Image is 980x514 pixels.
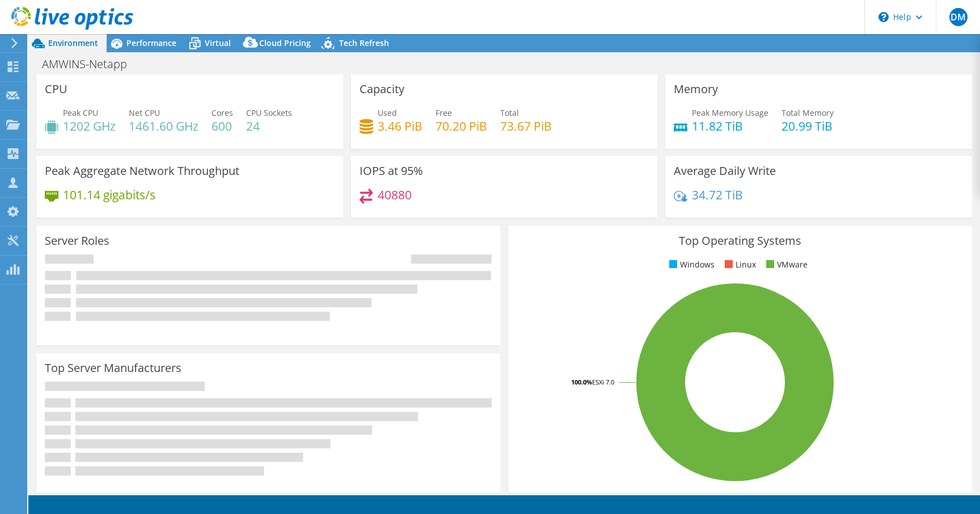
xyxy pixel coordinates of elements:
span: Total [500,107,519,118]
tspan: 100.0% [571,378,592,386]
h3: Memory [674,83,718,95]
h4: 40880 [378,189,412,201]
h3: Average Daily Write [674,165,776,177]
h4: 101.14 gigabits/s [63,189,155,201]
h4: 11.82 TiB [692,120,768,132]
li: Windows [666,258,715,271]
h3: IOPS at 95% [360,165,423,177]
h3: Peak Aggregate Network Throughput [45,165,239,177]
span: Tech Refresh [339,37,389,48]
h4: 1202 GHz [63,120,116,132]
span: Environment [48,37,98,48]
h4: 20.99 TiB [782,120,834,132]
h3: CPU [45,83,67,95]
h4: 24 [246,120,292,132]
h3: Capacity [360,83,404,95]
span: Virtual [205,37,231,48]
h3: Top Operating Systems [517,235,964,247]
span: Peak Memory Usage [692,107,768,118]
span: Total Memory [782,107,834,118]
span: Used [378,107,397,118]
h4: 70.20 PiB [436,120,487,132]
h4: 73.67 PiB [500,120,552,132]
svg: \n [878,12,889,22]
h4: 1461.60 GHz [129,120,198,132]
span: Net CPU [129,107,160,118]
h1: AMWINS-Netapp [37,58,145,70]
h4: 34.72 TiB [692,189,743,201]
span: CPU Sockets [246,107,292,118]
li: Linux [722,258,756,271]
span: Cores [212,107,233,118]
h4: 3.46 PiB [378,120,423,132]
h4: 600 [212,120,233,132]
h3: Top Server Manufacturers [45,362,181,374]
li: VMware [763,258,808,271]
span: DM [949,8,968,26]
tspan: ESXi 7.0 [592,378,614,386]
span: Free [436,107,452,118]
span: Peak CPU [63,107,98,118]
h3: Server Roles [45,235,109,247]
span: Cloud Pricing [259,37,311,48]
span: Performance [126,37,176,48]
